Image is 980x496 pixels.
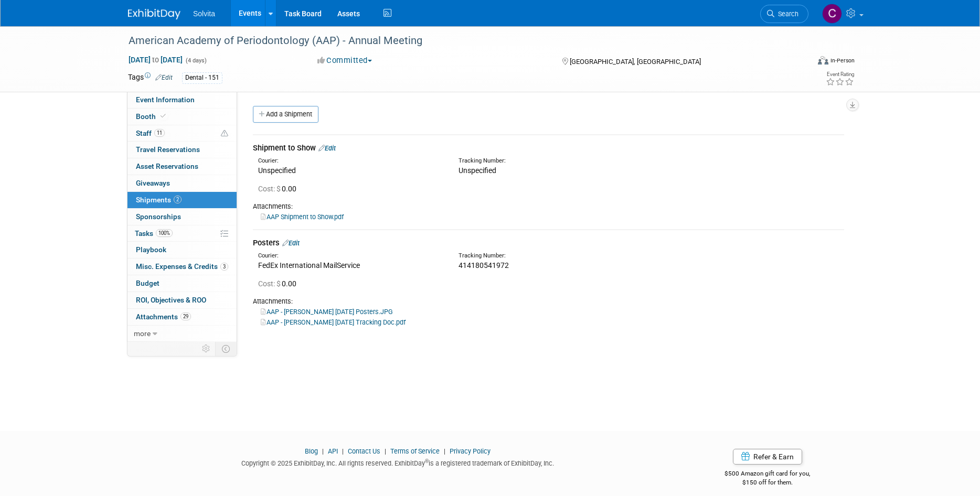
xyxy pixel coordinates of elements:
[174,196,182,203] span: 2
[253,202,844,211] div: Attachments:
[193,9,215,18] span: Solvita
[136,212,181,221] span: Sponsorships
[314,55,376,66] button: Committed
[826,72,854,77] div: Event Rating
[683,462,853,487] div: $500 Amazon gift card for you,
[253,106,318,123] a: Add a Shipment
[127,309,237,325] a: Attachments29
[459,261,509,269] span: 414180541972
[136,196,182,204] span: Shipments
[135,229,173,238] span: Tasks
[125,31,793,50] div: American Academy of Periodontology (AAP) - Annual Meeting
[760,5,808,23] a: Search
[156,229,173,237] span: 100%
[253,143,844,154] div: Shipment to Show
[258,165,443,176] div: Unspecified
[683,478,853,487] div: $150 off for them.
[216,342,237,355] td: Toggle Event Tabs
[258,279,301,288] span: 0.00
[134,329,151,338] span: more
[136,279,159,287] span: Budget
[253,238,844,249] div: Posters
[570,58,701,66] span: [GEOGRAPHIC_DATA], [GEOGRAPHIC_DATA]
[127,158,237,175] a: Asset Reservations
[182,72,222,83] div: Dental - 151
[822,4,842,24] img: Cindy Miller
[830,57,855,64] div: In-Person
[180,312,191,320] span: 29
[136,312,191,321] span: Attachments
[127,92,237,108] a: Event Information
[127,225,237,242] a: Tasks100%
[136,129,165,137] span: Staff
[185,57,207,64] span: (4 days)
[382,447,389,455] span: |
[253,297,844,306] div: Attachments:
[220,263,228,271] span: 3
[136,296,206,304] span: ROI, Objectives & ROO
[136,262,228,271] span: Misc. Expenses & Credits
[127,242,237,258] a: Playbook
[161,113,166,119] i: Booth reservation complete
[818,56,828,64] img: Format-Inperson.png
[390,447,440,455] a: Terms of Service
[128,456,667,468] div: Copyright © 2025 ExhibitDay, Inc. All rights reserved. ExhibitDay is a registered trademark of Ex...
[155,74,173,81] a: Edit
[127,125,237,142] a: Staff11
[318,144,336,152] a: Edit
[261,318,406,326] a: AAP - [PERSON_NAME] [DATE] Tracking Doc.pdf
[282,239,300,247] a: Edit
[305,447,318,455] a: Blog
[127,175,237,191] a: Giveaways
[127,258,237,275] a: Misc. Expenses & Credits3
[127,209,237,225] a: Sponsorships
[733,449,802,465] a: Refer & Earn
[128,9,180,19] img: ExhibitDay
[127,109,237,125] a: Booth
[127,326,237,342] a: more
[127,142,237,158] a: Travel Reservations
[136,162,198,170] span: Asset Reservations
[459,166,496,175] span: Unspecified
[136,95,195,104] span: Event Information
[151,56,161,64] span: to
[128,55,183,64] span: [DATE] [DATE]
[774,10,798,18] span: Search
[348,447,380,455] a: Contact Us
[154,129,165,137] span: 11
[258,252,443,260] div: Courier:
[221,129,228,138] span: Potential Scheduling Conflict -- at least one attendee is tagged in another overlapping event.
[127,292,237,308] a: ROI, Objectives & ROO
[328,447,338,455] a: API
[258,185,301,193] span: 0.00
[261,308,393,316] a: AAP - [PERSON_NAME] [DATE] Posters.JPG
[747,55,855,70] div: Event Format
[258,185,282,193] span: Cost: $
[258,279,282,288] span: Cost: $
[258,260,443,271] div: FedEx International MailService
[258,157,443,165] div: Courier:
[127,275,237,292] a: Budget
[128,72,173,84] td: Tags
[136,179,170,187] span: Giveaways
[450,447,491,455] a: Privacy Policy
[339,447,346,455] span: |
[319,447,326,455] span: |
[459,157,694,165] div: Tracking Number:
[425,458,429,464] sup: ®
[459,252,694,260] div: Tracking Number:
[197,342,216,355] td: Personalize Event Tab Strip
[136,245,166,254] span: Playbook
[136,145,200,154] span: Travel Reservations
[261,213,344,221] a: AAP Shipment to Show.pdf
[441,447,448,455] span: |
[127,192,237,208] a: Shipments2
[136,112,168,121] span: Booth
